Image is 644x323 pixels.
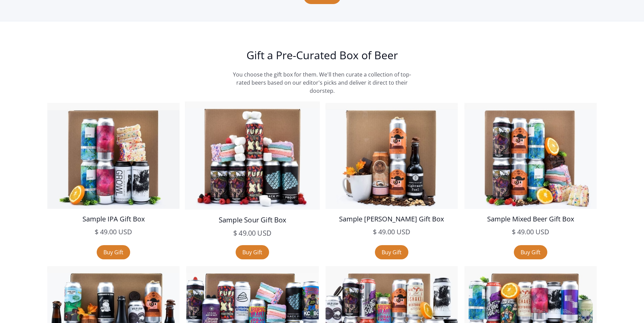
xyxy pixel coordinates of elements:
a: Buy Gift [375,245,408,259]
a: Sample Sour Gift Box$ 49.00 USD [185,102,320,246]
h5: $ 49.00 USD [47,227,180,237]
a: Sample [PERSON_NAME] Gift Box$ 49.00 USD [326,103,458,245]
a: Sample IPA Gift Box$ 49.00 USD [47,103,180,245]
a: Buy Gift [97,245,130,259]
a: Buy Gift [514,245,547,259]
h5: $ 49.00 USD [326,227,458,237]
h5: Sample Sour Gift Box [185,215,320,225]
h5: Sample [PERSON_NAME] Gift Box [326,214,458,224]
a: Sample Mixed Beer Gift Box$ 49.00 USD [464,103,597,245]
h5: Sample Mixed Beer Gift Box [464,214,597,224]
h2: Gift a Pre-Curated Box of Beer [163,48,481,62]
h5: $ 49.00 USD [464,227,597,237]
p: You choose the gift box for them. We'll then curate a collection of top-rated beers based on our ... [229,70,415,95]
h5: $ 49.00 USD [185,228,320,238]
a: Buy Gift [236,245,269,259]
h5: Sample IPA Gift Box [47,214,180,224]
